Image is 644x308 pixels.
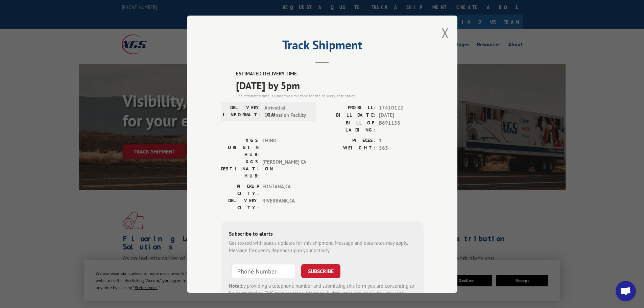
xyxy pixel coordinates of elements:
[221,183,259,197] label: PICKUP CITY:
[322,119,376,133] label: BILL OF LADING:
[262,183,308,197] span: FONTANA , CA
[322,144,376,152] label: WEIGHT:
[236,70,424,78] label: ESTIMATED DELIVERY TIME:
[322,137,376,144] label: PIECES:
[262,137,308,158] span: CHINO
[379,112,424,119] span: [DATE]
[223,104,261,119] label: DELIVERY INFORMATION:
[264,104,310,119] span: Arrived at Destination Facility
[379,119,424,133] span: B691158
[232,264,296,278] input: Phone Number
[262,197,308,211] span: RIVERBANK , CA
[229,282,415,305] div: by providing a telephone number and submitting this form you are consenting to be contacted by SM...
[236,77,424,93] span: [DATE] by 5pm
[442,24,449,42] button: Close modal
[322,112,376,119] label: BILL DATE:
[236,93,424,99] div: The estimated time is using the time zone for the delivery destination.
[301,264,340,278] button: SUBSCRIBE
[221,158,259,179] label: XGS DESTINATION HUB:
[229,239,415,254] div: Get texted with status updates for this shipment. Message and data rates may apply. Message frequ...
[221,137,259,158] label: XGS ORIGIN HUB:
[379,144,424,152] span: 563
[379,137,424,144] span: 1
[379,104,424,112] span: 17410122
[229,282,241,289] strong: Note:
[221,40,424,53] h2: Track Shipment
[221,197,259,211] label: DELIVERY CITY:
[616,281,636,301] div: Open chat
[322,104,376,112] label: PROBILL:
[229,229,415,239] div: Subscribe to alerts
[262,158,308,179] span: [PERSON_NAME] CA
